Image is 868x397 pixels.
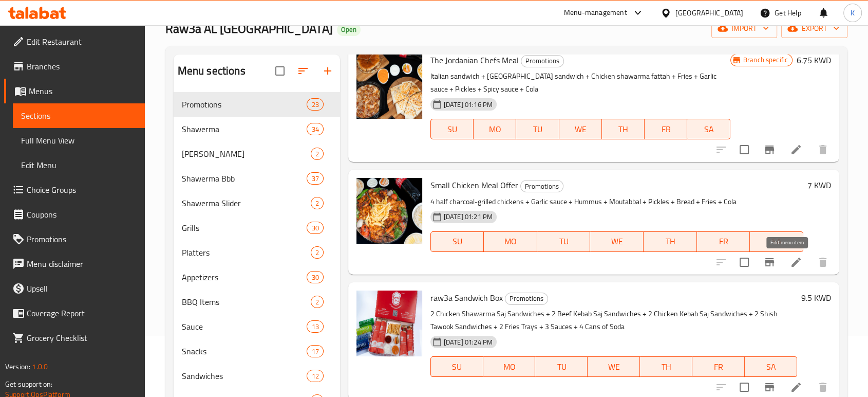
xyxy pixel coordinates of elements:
p: 2 Chicken Shawarma Saj Sandwiches + 2 Beef Kebab Saj Sandwiches + 2 Chicken Kebab Saj Sandwiches ... [430,308,797,333]
span: Edit Menu [21,159,137,171]
div: Shawerma Bbb37 [174,166,340,191]
span: Promotions [521,55,563,67]
h6: 9.5 KWD [801,291,831,305]
a: Menu disclaimer [4,251,145,276]
button: FR [697,231,750,252]
a: Edit Restaurant [4,29,145,54]
span: Platters [182,246,311,259]
h2: Menu sections [178,63,246,79]
span: WE [592,359,636,374]
a: Grocery Checklist [4,326,145,350]
span: [DATE] 01:24 PM [440,337,497,347]
span: WE [563,122,598,137]
button: MO [474,119,516,139]
span: SU [435,122,469,137]
span: Sections [21,110,137,122]
span: Open [337,25,361,34]
span: SA [754,234,799,249]
a: Branches [4,54,145,79]
div: items [311,246,324,259]
p: Italian sandwich + [GEOGRAPHIC_DATA] sandwich + Chicken shawarma fattah + Fries + Garlic sauce + ... [430,70,730,96]
button: MO [484,231,537,252]
button: Branch-specific-item [757,137,782,162]
span: TH [648,234,693,249]
span: Appetizers [182,271,307,283]
a: Edit menu item [790,143,802,156]
span: FR [701,234,746,249]
span: MO [487,359,532,374]
span: Small Chicken Meal Offer [430,177,518,193]
span: Branch specific [739,55,792,65]
span: SU [435,234,480,249]
p: 4 half charcoal-grilled chickens + Garlic sauce + Hummus + Moutabbal + Pickles + Bread + Fries + ... [430,195,803,208]
div: Sandwiches12 [174,364,340,388]
div: Promotions [182,98,307,111]
span: Edit Restaurant [27,35,137,48]
span: 34 [307,124,323,134]
span: FR [649,122,683,137]
span: TU [541,234,587,249]
div: items [307,98,323,111]
span: Sort sections [291,59,315,83]
button: TH [640,356,692,377]
button: SU [430,119,474,139]
span: 2 [311,149,323,159]
span: SA [749,359,793,374]
div: Promotions23 [174,92,340,117]
div: Appetizers30 [174,265,340,290]
button: TU [535,356,588,377]
button: export [781,19,847,38]
span: Shawerma Slider [182,197,311,209]
span: 12 [307,371,323,381]
span: Coupons [27,208,137,221]
div: Sandwiches [182,370,307,382]
span: Branches [27,60,137,73]
button: FR [692,356,745,377]
span: Promotions [521,181,563,192]
div: [PERSON_NAME]2 [174,141,340,166]
span: SU [435,359,479,374]
button: import [711,19,777,38]
button: WE [590,231,644,252]
span: SA [691,122,726,137]
a: Menus [4,79,145,103]
button: SA [687,119,730,139]
span: Choice Groups [27,184,137,196]
button: TU [537,231,591,252]
div: Promotions [520,180,563,192]
span: Sauce [182,320,307,333]
img: The Jordanian Chefs Meal [356,53,422,119]
div: [GEOGRAPHIC_DATA] [675,7,743,19]
div: Shawerma Slider2 [174,191,340,215]
span: [DATE] 01:21 PM [440,212,497,222]
button: FR [645,119,687,139]
div: items [307,370,323,382]
div: Promotions [521,55,564,67]
span: import [720,22,769,35]
span: TU [520,122,555,137]
div: Shawerma34 [174,117,340,141]
span: Promotions [27,233,137,245]
span: Menus [29,85,137,97]
span: TH [606,122,640,137]
span: export [789,22,839,35]
span: 17 [307,347,323,356]
a: Coverage Report [4,301,145,326]
span: BBQ Items [182,296,311,308]
span: TH [644,359,688,374]
span: MO [488,234,533,249]
div: Sauce13 [174,314,340,339]
img: raw3a Sandwich Box [356,291,422,356]
span: 13 [307,322,323,332]
span: Promotions [505,293,548,304]
span: Select to update [733,251,755,273]
div: Open [337,24,361,36]
div: items [311,197,324,209]
span: [PERSON_NAME] [182,148,311,160]
button: WE [559,119,602,139]
button: SA [745,356,797,377]
button: delete [810,137,835,162]
button: SU [430,356,483,377]
button: WE [588,356,640,377]
span: Upsell [27,282,137,295]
